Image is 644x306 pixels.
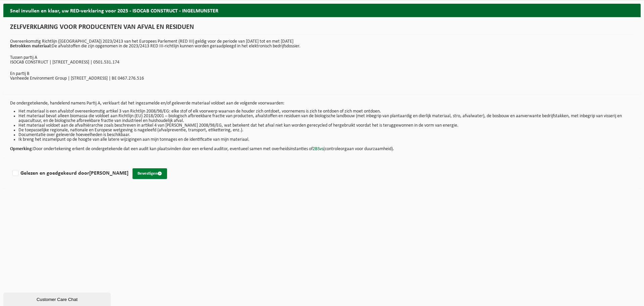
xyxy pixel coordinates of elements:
p: ISOCAB CONSTRUCT | [STREET_ADDRESS] | 0501.531.174 [10,60,634,65]
strong: Betrokken materiaal: [10,44,52,49]
h2: Snel invullen en klaar, uw RED-verklaring voor 2025 - ISOCAB CONSTRUCT - INGELMUNSTER [3,4,641,17]
p: De ondergetekende, handelend namens Partij A, verklaart dat het ingezamelde en/of geleverde mater... [10,101,634,106]
button: Bevestigen [132,168,167,179]
p: Tussen partij A [10,55,634,60]
li: Het materiaal voldoet aan de afvalhiërarchie zoals beschreven in artikel 4 van [PERSON_NAME] 2008... [18,123,634,128]
li: Documentatie over geleverde hoeveelheden is beschikbaar. [18,133,634,137]
p: Door ondertekening erkent de ondergetekende dat een audit kan plaatsvinden door een erkend audito... [10,142,634,151]
a: 2BSvs [313,146,323,151]
li: De toepasselijke regionale, nationale en Europese wetgeving is nageleefd (afvalpreventie, transpo... [18,128,634,133]
p: En partij B [10,72,634,76]
strong: Opmerking: [10,146,33,151]
li: Ik breng het inzamelpunt op de hoogte van alle latere wijzigingen aan mijn tonnages en de identif... [18,137,634,142]
li: Het materiaal is een afvalstof overeenkomstig artikel 3 van Richtlijn 2008/98/EG: elke stof of el... [18,109,634,114]
p: Vanheede Environment Group | [STREET_ADDRESS] | BE 0467.276.516 [10,76,634,81]
strong: [PERSON_NAME] [89,171,128,176]
h1: ZELFVERKLARING VOOR PRODUCENTEN VAN AFVAL EN RESIDUEN [10,24,634,34]
p: Overeenkomstig Richtlijn ([GEOGRAPHIC_DATA]) 2023/2413 van het Europees Parlement (RED III) geldi... [10,39,634,49]
label: Gelezen en goedgekeurd door [11,168,128,178]
li: Het materiaal bevat alleen biomassa die voldoet aan Richtlijn (EU) 2018/2001 – biologisch afbreek... [18,114,634,123]
iframe: chat widget [3,291,112,306]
